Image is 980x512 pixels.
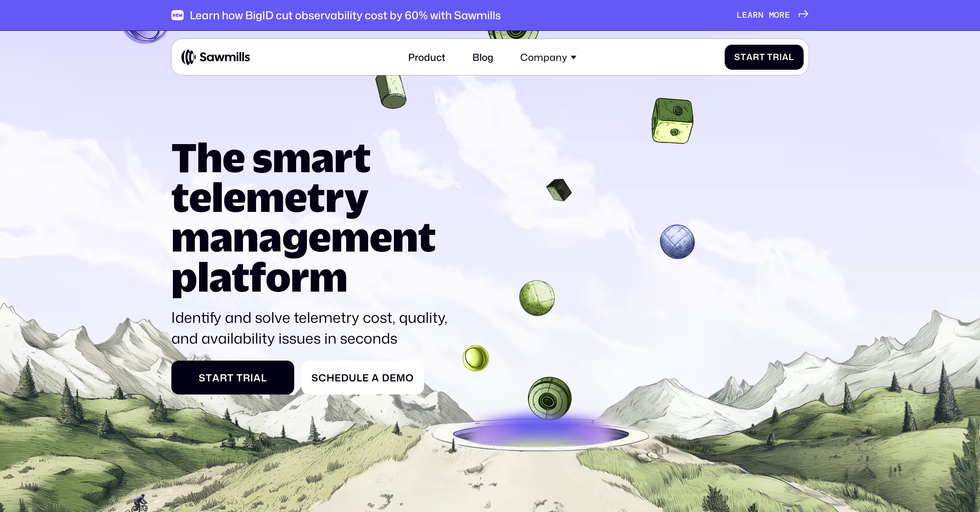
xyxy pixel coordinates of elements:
[253,372,261,384] span: a
[769,10,774,20] span: m
[759,52,765,62] span: t
[261,372,267,384] span: l
[767,52,773,62] span: T
[785,10,790,20] span: e
[335,372,341,384] span: e
[220,372,227,384] span: r
[747,10,753,20] span: a
[390,372,396,384] span: e
[401,44,453,71] a: Product
[396,372,405,384] span: m
[773,52,779,62] span: r
[737,10,808,20] a: Learnmore
[206,372,212,384] span: t
[349,372,357,384] span: u
[171,307,456,348] p: Identify and solve telemetry cost, quality, and availability issues in seconds
[782,52,789,62] span: a
[171,137,456,296] h1: The smart telemetry management platform
[341,372,349,384] span: d
[212,372,220,384] span: a
[171,361,294,394] a: StartTrial
[318,372,327,384] span: c
[740,52,746,62] span: t
[312,372,318,384] span: S
[243,372,250,384] span: r
[302,361,424,394] a: ScheduleaDemo
[227,372,234,384] span: t
[779,10,785,20] span: r
[737,10,742,20] span: L
[513,44,584,71] div: Company
[758,10,764,20] span: n
[327,372,335,384] span: h
[465,44,501,71] a: Blog
[725,45,804,70] a: StartTrial
[236,372,243,384] span: T
[250,372,253,384] span: i
[742,10,747,20] span: e
[746,52,753,62] span: a
[789,52,794,62] span: l
[362,372,369,384] span: e
[779,52,782,62] span: i
[520,51,567,63] div: Company
[753,52,759,62] span: r
[774,10,779,20] span: o
[357,372,362,384] span: l
[199,372,206,384] span: S
[753,10,758,20] span: r
[382,372,390,384] span: D
[405,372,414,384] span: o
[372,372,379,384] span: a
[734,52,740,62] span: S
[190,8,501,22] div: Learn how BigID cut observability cost by 60% with Sawmills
